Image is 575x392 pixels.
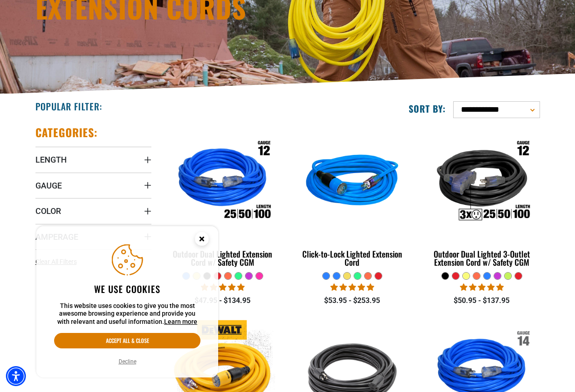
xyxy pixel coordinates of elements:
a: Learn more [164,318,197,325]
div: Outdoor Dual Lighted 3-Outlet Extension Cord w/ Safety CGM [424,250,540,266]
a: blue Click-to-Lock Lighted Extension Cord [294,125,410,272]
summary: Color [35,198,151,223]
span: Amperage [35,232,78,242]
label: Sort by: [409,103,446,114]
img: Outdoor Dual Lighted 3-Outlet Extension Cord w/ Safety CGM [425,130,539,234]
aside: Cookie Consent [36,226,218,378]
span: Gauge [35,180,62,191]
summary: Amperage [35,224,151,249]
img: blue [295,130,410,234]
span: 4.80 stars [460,283,504,292]
span: Clear All Filters [35,258,77,265]
div: Outdoor Dual Lighted Extension Cord w/ Safety CGM [165,250,281,266]
div: $53.95 - $253.95 [294,295,410,306]
a: Outdoor Dual Lighted Extension Cord w/ Safety CGM Outdoor Dual Lighted Extension Cord w/ Safety CGM [165,125,281,272]
button: Decline [116,357,139,366]
span: Length [35,154,67,165]
button: Accept all & close [54,333,200,348]
div: Accessibility Menu [6,366,26,386]
div: $47.95 - $134.95 [165,295,281,306]
h2: Popular Filter: [35,100,102,112]
summary: Gauge [35,173,151,198]
p: This website uses cookies to give you the most awesome browsing experience and provide you with r... [54,302,200,326]
a: Clear All Filters [35,257,80,267]
img: Outdoor Dual Lighted Extension Cord w/ Safety CGM [165,130,280,234]
summary: Length [35,147,151,172]
div: Click-to-Lock Lighted Extension Cord [294,250,410,266]
div: $50.95 - $137.95 [424,295,540,306]
a: Outdoor Dual Lighted 3-Outlet Extension Cord w/ Safety CGM Outdoor Dual Lighted 3-Outlet Extensio... [424,125,540,272]
span: 4.81 stars [201,283,245,292]
span: 4.87 stars [330,283,374,292]
span: Color [35,206,61,216]
h2: Categories: [35,125,98,139]
h2: We use cookies [54,283,200,295]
